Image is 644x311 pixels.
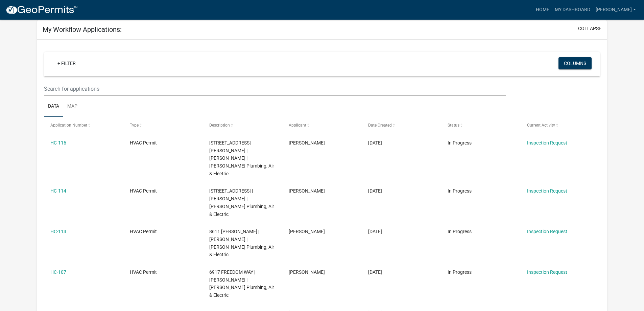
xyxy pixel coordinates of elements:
[441,117,520,133] datatable-header-cell: Status
[448,188,472,194] span: In Progress
[50,140,66,146] a: HC-116
[527,229,567,234] a: Inspection Request
[448,140,472,146] span: In Progress
[50,229,66,234] a: HC-113
[368,140,382,146] span: 09/15/2025
[552,3,593,16] a: My Dashboard
[448,229,472,234] span: In Progress
[63,96,81,117] a: Map
[520,117,600,133] datatable-header-cell: Current Activity
[209,269,274,298] span: 6917 FREEDOM WAY | Tom Drexler | Tom Drexler Plumbing, Air & Electric
[130,140,157,146] span: HVAC Permit
[289,269,325,275] span: Tom Drexler
[44,82,505,96] input: Search for applications
[130,188,157,194] span: HVAC Permit
[130,269,157,275] span: HVAC Permit
[52,57,81,69] a: + Filter
[527,188,567,194] a: Inspection Request
[368,123,392,128] span: Date Created
[43,25,122,34] h5: My Workflow Applications:
[209,140,274,176] span: 1313 MORROW STREET | Tom Drexler | Tom Drexler Plumbing, Air & Electric
[50,123,87,128] span: Application Number
[289,123,306,128] span: Applicant
[203,117,282,133] datatable-header-cell: Description
[368,269,382,275] span: 07/15/2025
[282,117,362,133] datatable-header-cell: Applicant
[50,188,66,194] a: HC-114
[527,123,555,128] span: Current Activity
[527,140,567,146] a: Inspection Request
[289,140,325,146] span: Tom Drexler
[209,123,230,128] span: Description
[558,57,592,69] button: Columns
[130,123,139,128] span: Type
[368,188,382,194] span: 09/04/2025
[130,229,157,234] span: HVAC Permit
[448,269,472,275] span: In Progress
[289,188,325,194] span: Tom Drexler
[289,229,325,234] span: Tom Drexler
[593,3,639,16] a: [PERSON_NAME]
[533,3,552,16] a: Home
[209,229,274,257] span: 8611 BURDETTE | Tom Drexler | Tom Drexler Plumbing, Air & Electric
[209,188,274,217] span: 155 FOURTH STREET | Tom Drexler | Tom Drexler Plumbing, Air & Electric
[368,229,382,234] span: 08/20/2025
[362,117,441,133] datatable-header-cell: Date Created
[123,117,203,133] datatable-header-cell: Type
[44,117,123,133] datatable-header-cell: Application Number
[527,269,567,275] a: Inspection Request
[578,25,601,32] button: collapse
[44,96,63,117] a: Data
[448,123,459,128] span: Status
[50,269,66,275] a: HC-107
